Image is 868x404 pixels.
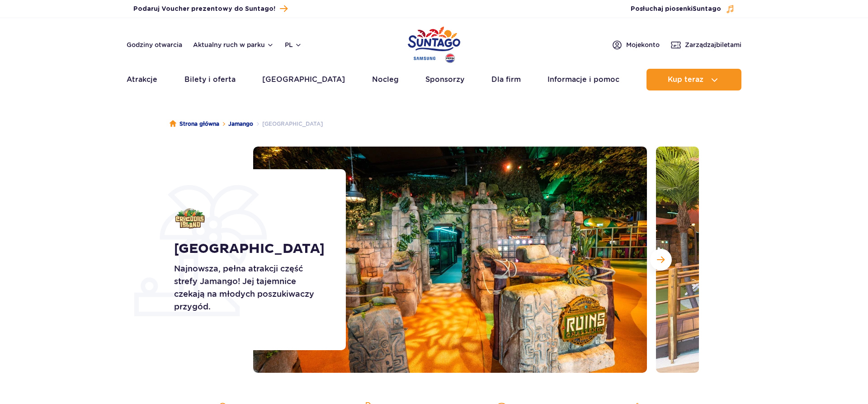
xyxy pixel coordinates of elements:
[547,69,619,90] a: Informacje i pomoc
[127,40,182,49] a: Godziny otwarcia
[174,262,325,313] p: Najnowsza, pełna atrakcji część strefy Jamango! Jej tajemnice czekają na młodych poszukiwaczy prz...
[262,69,345,90] a: [GEOGRAPHIC_DATA]
[668,76,703,84] span: Kup teraz
[127,69,157,90] a: Atrakcje
[425,69,464,90] a: Sponsorzy
[693,6,721,12] span: Suntago
[133,5,275,14] span: Podaruj Voucher prezentowy do Suntago!
[408,23,460,64] a: Park of Poland
[174,241,325,257] h1: [GEOGRAPHIC_DATA]
[650,249,672,271] button: Następny slajd
[631,5,721,14] span: Posłuchaj piosenki
[612,39,660,50] a: Mojekonto
[133,3,288,15] a: Podaruj Voucher prezentowy do Suntago!
[193,41,274,48] button: Aktualny ruch w parku
[685,40,741,49] span: Zarządzaj biletami
[228,119,253,128] a: Jamango
[631,5,735,14] button: Posłuchaj piosenkiSuntago
[491,69,521,90] a: Dla firm
[626,40,660,49] span: Moje konto
[646,69,741,90] button: Kup teraz
[253,119,323,128] li: [GEOGRAPHIC_DATA]
[372,69,399,90] a: Nocleg
[170,119,219,128] a: Strona główna
[285,40,302,49] button: pl
[670,39,741,50] a: Zarządzajbiletami
[184,69,236,90] a: Bilety i oferta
